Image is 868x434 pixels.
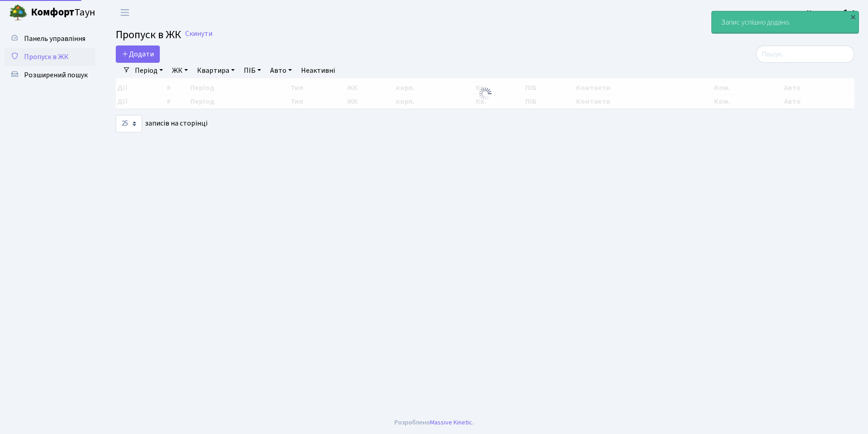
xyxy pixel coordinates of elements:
[297,63,339,78] a: Неактивні
[131,63,167,78] a: Період
[24,70,88,80] span: Розширений пошук
[807,7,857,18] a: Консьєрж б. 4.
[116,27,181,43] span: Пропуск в ЖК
[5,30,95,48] a: Панель управління
[185,30,212,38] a: Скинути
[24,52,69,62] span: Пропуск в ЖК
[848,12,858,21] div: ×
[756,45,854,63] input: Пошук...
[31,5,74,20] b: Комфорт
[116,115,207,132] label: записів на сторінці
[5,66,95,84] a: Розширений пошук
[168,63,192,78] a: ЖК
[807,8,857,18] b: Консьєрж б. 4.
[113,5,136,20] button: Переключити навігацію
[712,11,858,33] div: Запис успішно додано.
[116,115,142,132] select: записів на сторінці
[5,48,95,66] a: Пропуск в ЖК
[478,86,493,101] img: Обробка...
[122,49,154,59] span: Додати
[240,63,265,78] a: ПІБ
[430,418,472,427] a: Massive Kinetic
[31,5,95,20] span: Таун
[116,45,160,63] a: Додати
[24,34,85,44] span: Панель управління
[9,4,27,22] img: logo.png
[193,63,238,78] a: Квартира
[395,418,473,428] div: Розроблено .
[266,63,296,78] a: Авто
